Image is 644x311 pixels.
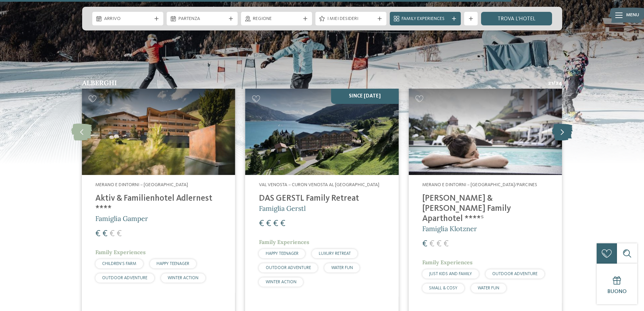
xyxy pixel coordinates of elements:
span: OUTDOOR ADVENTURE [266,266,311,270]
span: / [553,80,555,87]
span: Merano e dintorni – [GEOGRAPHIC_DATA]/Parcines [422,182,537,187]
span: Alberghi [82,79,117,87]
h4: Aktiv & Familienhotel Adlernest **** [95,194,221,214]
a: Buono [597,264,637,304]
span: Famiglia Gerstl [259,204,306,213]
span: Val Venosta – Curon Venosta al [GEOGRAPHIC_DATA] [259,182,379,187]
span: Family Experiences [259,239,309,245]
span: Family Experiences [402,16,449,22]
h4: DAS GERSTL Family Retreat [259,194,385,204]
span: JUST KIDS AND FAMILY [429,272,472,276]
img: Hotel sulle piste da sci per bambini: divertimento senza confini [409,89,562,175]
span: € [259,219,264,228]
span: € [266,219,271,228]
span: € [273,219,278,228]
span: Famiglia Klotzner [422,224,477,233]
span: € [117,229,122,238]
span: WATER FUN [331,266,353,270]
span: 24 [555,80,562,87]
span: WATER FUN [478,286,499,290]
span: € [444,240,449,248]
span: HAPPY TEENAGER [157,262,189,266]
span: € [429,240,434,248]
span: € [280,219,285,228]
a: trova l’hotel [481,12,552,25]
span: Merano e dintorni – [GEOGRAPHIC_DATA] [95,182,188,187]
span: WINTER ACTION [266,280,296,284]
span: SMALL & COSY [429,286,457,290]
span: Family Experiences [95,249,146,256]
img: Hotel sulle piste da sci per bambini: divertimento senza confini [245,89,399,175]
span: 21 [548,80,553,87]
span: LUXURY RETREAT [319,251,351,256]
h4: [PERSON_NAME] & [PERSON_NAME] Family Aparthotel ****ˢ [422,194,548,224]
span: HAPPY TEENAGER [266,251,299,256]
span: Partenza [178,16,226,22]
span: CHILDREN’S FARM [102,262,136,266]
span: WINTER ACTION [168,276,198,280]
span: € [436,240,442,248]
span: I miei desideri [327,16,375,22]
img: Aktiv & Familienhotel Adlernest **** [82,89,235,175]
span: € [102,229,108,238]
span: Buono [607,289,627,294]
span: Famiglia Gamper [95,214,148,223]
span: € [110,229,115,238]
span: € [95,229,100,238]
span: OUTDOOR ADVENTURE [102,276,147,280]
span: Arrivo [104,16,151,22]
span: Regione [253,16,300,22]
span: OUTDOOR ADVENTURE [492,272,538,276]
span: € [422,240,427,248]
span: Family Experiences [422,259,473,266]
